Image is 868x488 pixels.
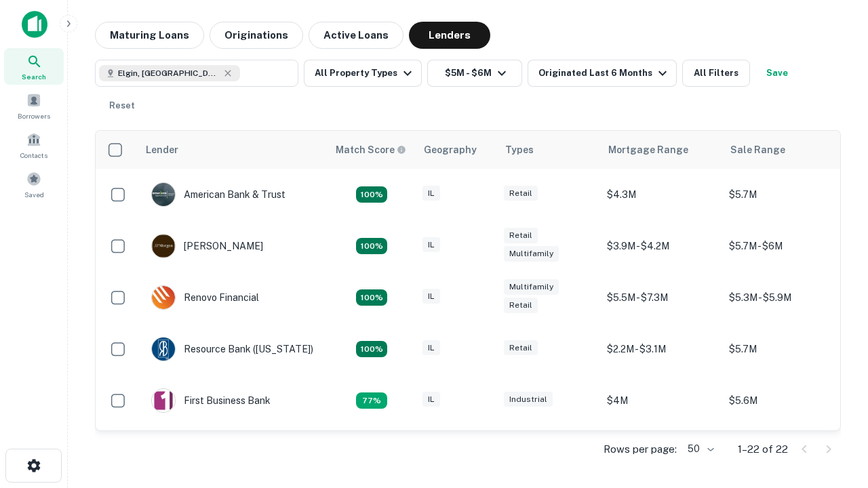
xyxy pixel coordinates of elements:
span: Contacts [20,150,47,161]
div: Retail [504,186,538,201]
span: Search [22,71,46,82]
td: $3.1M [600,426,722,478]
div: American Bank & Trust [151,182,285,207]
td: $2.2M - $3.1M [600,323,722,375]
img: picture [152,235,175,258]
div: IL [422,392,440,407]
div: [PERSON_NAME] [151,234,263,258]
h6: Match Score [336,142,403,157]
p: Rows per page: [604,441,677,457]
img: picture [152,338,175,361]
td: $5.7M [722,169,844,220]
button: Reset [100,92,144,119]
div: IL [422,186,440,201]
div: First Business Bank [151,388,271,413]
td: $5.7M [722,323,844,375]
img: picture [152,286,175,309]
div: Types [505,142,534,158]
button: All Filters [682,60,750,87]
button: Active Loans [309,22,403,49]
td: $5.1M [722,426,844,478]
div: Multifamily [504,246,559,262]
div: Matching Properties: 3, hasApolloMatch: undefined [356,392,387,409]
th: Capitalize uses an advanced AI algorithm to match your search with the best lender. The match sco... [328,131,416,169]
button: Originated Last 6 Months [528,60,677,87]
div: Matching Properties: 4, hasApolloMatch: undefined [356,341,387,357]
td: $3.9M - $4.2M [600,220,722,272]
span: Elgin, [GEOGRAPHIC_DATA], [GEOGRAPHIC_DATA] [118,67,220,79]
td: $5.6M [722,375,844,426]
button: Maturing Loans [95,22,204,49]
img: picture [152,183,175,206]
div: Resource Bank ([US_STATE]) [151,337,313,361]
div: Renovo Financial [151,285,259,310]
td: $5.3M - $5.9M [722,272,844,323]
a: Contacts [4,127,64,163]
div: IL [422,289,440,304]
a: Saved [4,166,64,203]
th: Sale Range [722,131,844,169]
div: Multifamily [504,279,559,295]
td: $5.7M - $6M [722,220,844,272]
div: 50 [682,439,716,459]
th: Types [497,131,600,169]
th: Lender [138,131,328,169]
div: Capitalize uses an advanced AI algorithm to match your search with the best lender. The match sco... [336,142,406,157]
td: $4.3M [600,169,722,220]
div: Lender [146,142,178,158]
div: Industrial [504,392,553,407]
button: $5M - $6M [427,60,522,87]
div: Sale Range [730,142,785,158]
a: Borrowers [4,87,64,124]
div: IL [422,237,440,253]
button: Save your search to get updates of matches that match your search criteria. [755,60,799,87]
iframe: Chat Widget [800,336,868,401]
div: Geography [424,142,477,158]
div: Matching Properties: 4, hasApolloMatch: undefined [356,289,387,306]
div: Retail [504,228,538,243]
img: capitalize-icon.png [22,11,47,38]
div: Matching Properties: 4, hasApolloMatch: undefined [356,238,387,254]
div: Matching Properties: 7, hasApolloMatch: undefined [356,186,387,203]
button: Originations [210,22,303,49]
th: Mortgage Range [600,131,722,169]
button: Lenders [409,22,490,49]
div: Mortgage Range [608,142,688,158]
th: Geography [416,131,497,169]
div: Originated Last 6 Months [538,65,671,81]
td: $4M [600,375,722,426]
div: Retail [504,340,538,356]
span: Saved [24,189,44,200]
p: 1–22 of 22 [738,441,788,457]
td: $5.5M - $7.3M [600,272,722,323]
button: All Property Types [304,60,422,87]
img: picture [152,389,175,412]
div: Retail [504,298,538,313]
a: Search [4,48,64,85]
span: Borrowers [18,110,50,121]
div: IL [422,340,440,356]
